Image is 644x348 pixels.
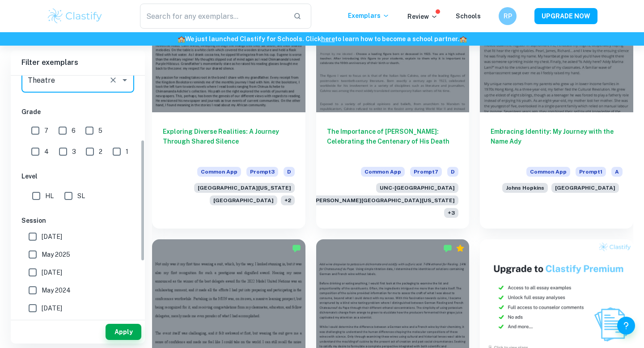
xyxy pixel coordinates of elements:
[503,11,513,21] h6: RP
[44,147,49,157] span: 4
[611,167,623,177] span: A
[163,127,295,156] h6: Exploring Diverse Realities: A Journey Through Shared Silence
[72,147,76,157] span: 3
[119,74,131,86] button: Open
[321,35,335,42] a: here
[194,183,295,193] span: [GEOGRAPHIC_DATA][US_STATE]
[21,216,134,225] h6: Session
[246,167,278,177] span: Prompt 3
[2,34,642,44] h6: We just launched Clastify for Schools. Click to learn how to become a school partner.
[292,244,301,253] img: Marked
[21,107,134,117] h6: Grade
[361,167,405,177] span: Common App
[42,285,71,295] span: May 2024
[551,183,619,193] span: [GEOGRAPHIC_DATA]
[310,195,458,205] span: [PERSON_NAME][GEOGRAPHIC_DATA][US_STATE]
[106,324,141,340] button: Apply
[197,167,241,177] span: Common App
[178,35,185,42] span: 🏫
[617,317,635,335] button: Help and Feedback
[11,50,145,75] h6: Filter exemplars
[499,7,517,25] button: RP
[491,127,623,156] h6: Embracing Identity: My Journey with the Name Ady
[444,208,458,218] span: + 3
[456,244,465,253] div: Premium
[576,167,606,177] span: Prompt 1
[502,183,548,193] span: Johns Hopkins
[107,74,119,86] button: Clear
[126,147,128,157] span: 1
[376,183,458,193] span: UNC-[GEOGRAPHIC_DATA]
[327,127,459,156] h6: The Importance of [PERSON_NAME]: Celebrating the Centenary of His Death
[99,147,102,157] span: 2
[47,7,103,25] img: Clastify logo
[534,8,597,24] button: UPGRADE NOW
[77,191,85,201] span: SL
[281,195,295,205] span: + 2
[21,171,134,181] h6: Level
[443,244,452,253] img: Marked
[348,11,390,21] p: Exemplars
[44,126,48,136] span: 7
[45,191,54,201] span: HL
[447,167,458,177] span: D
[72,126,76,136] span: 6
[42,232,62,242] span: [DATE]
[140,4,286,29] input: Search for any exemplars...
[42,250,70,259] span: May 2025
[210,195,277,205] span: [GEOGRAPHIC_DATA]
[407,12,438,21] p: Review
[98,126,102,136] span: 5
[284,167,295,177] span: D
[42,303,62,313] span: [DATE]
[410,167,442,177] span: Prompt 7
[456,13,481,20] a: Schools
[526,167,570,177] span: Common App
[459,35,467,42] span: 🏫
[42,267,62,277] span: [DATE]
